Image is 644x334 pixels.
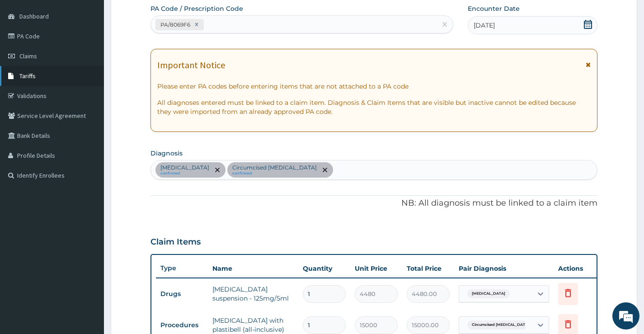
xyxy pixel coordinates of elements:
span: Tariffs [19,72,36,80]
p: [MEDICAL_DATA] [160,164,209,171]
span: remove selection option [321,166,329,174]
td: Drugs [156,286,208,302]
h1: Important Notice [157,60,225,70]
label: Diagnosis [150,149,183,158]
p: Circumcised [MEDICAL_DATA] [232,164,317,171]
span: Claims [19,52,37,60]
td: Procedures [156,317,208,334]
p: Please enter PA codes before entering items that are not attached to a PA code [157,82,591,91]
span: [DATE] [474,21,495,30]
th: Name [208,259,298,278]
span: [MEDICAL_DATA] [467,289,510,298]
div: PA/8069F6 [158,19,192,30]
span: We're online! [52,106,125,197]
span: remove selection option [213,166,221,174]
label: Encounter Date [468,4,520,13]
th: Unit Price [350,259,402,278]
th: Quantity [298,259,350,278]
span: Circumcised [MEDICAL_DATA] [467,320,534,329]
th: Pair Diagnosis [454,259,554,278]
span: Dashboard [19,12,49,20]
textarea: Type your message and hit 'Enter' [5,231,172,263]
td: [MEDICAL_DATA] suspension - 125mg/5ml [208,280,298,307]
div: Minimize live chat window [148,5,170,26]
p: All diagnoses entered must be linked to a claim item. Diagnosis & Claim Items that are visible bu... [157,98,591,116]
th: Actions [554,259,599,278]
p: NB: All diagnosis must be linked to a claim item [150,198,597,209]
label: PA Code / Prescription Code [150,4,243,13]
div: Chat with us now [47,51,152,62]
th: Total Price [402,259,454,278]
small: confirmed [232,171,317,176]
h3: Claim Items [150,237,201,247]
th: Type [156,260,208,277]
img: d_794563401_company_1708531726252_794563401 [17,45,37,68]
small: confirmed [160,171,209,176]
